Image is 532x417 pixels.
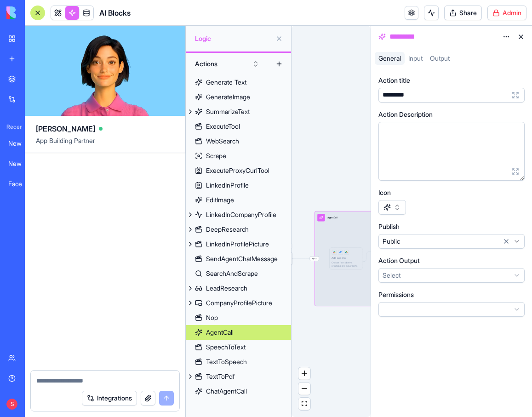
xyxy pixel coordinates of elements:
[378,290,414,299] label: Permissions
[8,159,34,168] div: New App
[206,137,239,146] div: WebSearch
[186,384,291,399] a: ChatAgentCall
[298,383,310,395] button: zoom out
[378,110,433,119] label: Action Description
[315,211,410,306] div: InputAgentCallLogicAdd actionsChoose from dozensof actions and integrations
[206,284,247,293] div: LeadResearch
[206,387,247,396] div: ChatAgentCall
[206,328,234,337] div: AgentCall
[186,237,291,251] a: LinkedInProfilePicture
[186,310,291,325] a: Nop
[186,207,291,222] a: LinkedInCompanyProfile
[36,136,174,153] span: App Building Partner
[186,325,291,340] a: AgentCall
[82,391,137,406] button: Integrations
[444,6,482,20] button: Share
[378,76,410,85] label: Action title
[408,54,423,62] span: Input
[206,181,249,190] div: LinkedInProfile
[206,372,235,381] div: TextToPdf
[186,119,291,134] a: ExecuteTool
[206,195,234,205] div: EditImage
[195,34,272,43] span: Logic
[206,166,269,175] div: ExecuteProxyCurlTool
[186,340,291,354] a: SpeechToText
[310,257,319,261] span: Input
[298,398,310,410] button: fit view
[378,256,420,265] label: Action Output
[186,354,291,369] a: TextToSpeech
[378,222,400,231] label: Publish
[186,90,291,104] a: GenerateImage
[6,6,63,19] img: logo
[186,193,291,207] a: EditImage
[186,266,291,281] a: SearchAndScrape
[6,399,17,410] span: S
[3,123,22,131] span: Recent
[206,254,278,263] div: SendAgentChatMessage
[206,240,269,249] div: LinkedInProfilePicture
[3,175,40,193] a: Facebook Campaign Analyzer
[186,369,291,384] a: TextToPdf
[206,357,247,366] div: TextToSpeech
[378,188,391,197] label: Icon
[186,222,291,237] a: DeepResearch
[186,251,291,266] a: SendAgentChatMessage
[206,92,250,102] div: GenerateImage
[206,78,246,87] div: Generate Text
[99,7,131,18] h1: AI Blocks
[186,75,291,90] a: Generate Text
[186,134,291,149] a: WebSearch
[186,104,291,119] a: SummarizeText
[186,296,291,310] a: CompanyProfilePicture
[186,178,291,193] a: LinkedInProfile
[190,57,264,71] button: Actions
[206,225,249,234] div: DeepResearch
[206,269,258,278] div: SearchAndScrape
[298,367,310,380] button: zoom in
[430,54,450,62] span: Output
[206,298,272,308] div: CompanyProfilePicture
[206,151,226,160] div: Scrape
[378,54,401,62] span: General
[36,123,95,134] span: [PERSON_NAME]
[186,281,291,296] a: LeadResearch
[186,149,291,163] a: Scrape
[206,343,246,352] div: SpeechToText
[186,163,291,178] a: ExecuteProxyCurlTool
[206,107,250,116] div: SummarizeText
[3,154,40,173] a: New App
[3,134,40,153] a: New App
[206,210,276,219] div: LinkedInCompanyProfile
[327,216,338,219] div: AgentCall
[206,313,218,322] div: Nop
[8,179,34,189] div: Facebook Campaign Analyzer
[8,139,34,148] div: New App
[487,6,526,20] button: Admin
[206,122,240,131] div: ExecuteTool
